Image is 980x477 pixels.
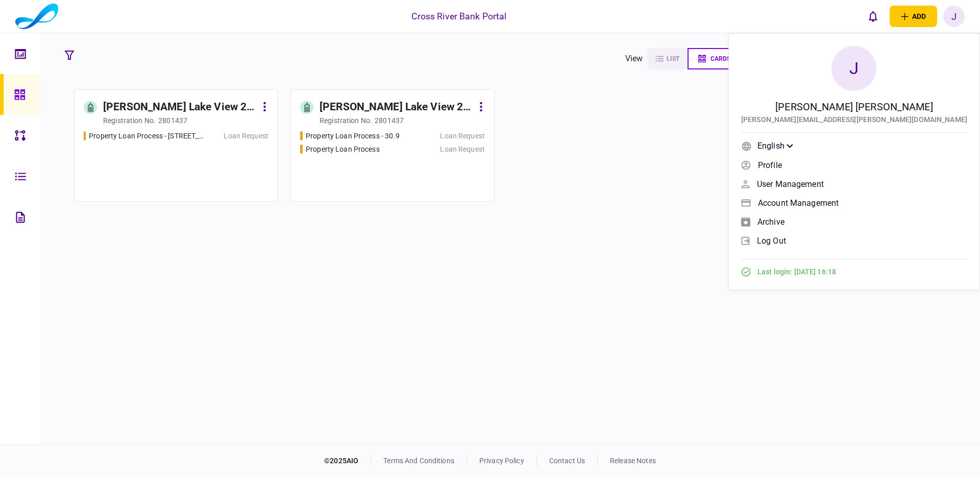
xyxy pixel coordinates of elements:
div: Loan Request [440,131,485,141]
span: Last login : [DATE] 16:18 [757,267,836,277]
span: User management [757,180,824,188]
a: privacy policy [479,457,524,465]
div: [PERSON_NAME] Lake View 2 LLC [320,99,473,115]
button: list [647,48,688,69]
img: client company logo [15,4,58,29]
a: Profile [741,157,967,173]
span: log out [757,236,786,245]
a: contact us [549,457,585,465]
button: cards [688,48,740,69]
span: list [667,55,679,62]
a: archive [741,214,967,229]
button: open notifications list [862,6,884,27]
div: Cross River Bank Portal [411,10,506,23]
div: Property Loan Process - 30.9 [306,131,400,141]
a: Account management [741,195,967,210]
a: log out [741,233,967,248]
a: User management [741,176,967,192]
div: 2801437 [375,115,404,126]
div: Loan Request [224,131,268,141]
div: registration no. [320,115,372,126]
a: [PERSON_NAME] Lake View 2 LLLCregistration no.2801437Property Loan Process - 1235 Main StreetLoan... [74,89,278,202]
div: [PERSON_NAME][EMAIL_ADDRESS][PERSON_NAME][DOMAIN_NAME] [741,114,967,125]
span: Profile [758,161,782,170]
a: terms and conditions [383,457,454,465]
a: [PERSON_NAME] Lake View 2 LLCregistration no.2801437Property Loan Process - 30.9Loan RequestPrope... [290,89,495,202]
div: Property Loan Process [306,144,380,155]
a: release notes [610,457,656,465]
span: archive [757,218,785,226]
div: J [831,46,876,91]
button: open adding identity options [890,6,937,27]
div: 2801437 [158,115,187,126]
div: © 2025 AIO [324,456,371,466]
button: J [943,6,965,27]
span: cards [710,55,730,62]
div: view [625,53,643,65]
div: English [757,140,793,152]
div: Property Loan Process - 1235 Main Street [89,131,208,141]
div: [PERSON_NAME] [PERSON_NAME] [775,99,933,114]
span: Account management [758,199,839,207]
div: registration no. [103,115,156,126]
div: Loan Request [440,144,485,155]
div: [PERSON_NAME] Lake View 2 LLLC [103,99,257,115]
